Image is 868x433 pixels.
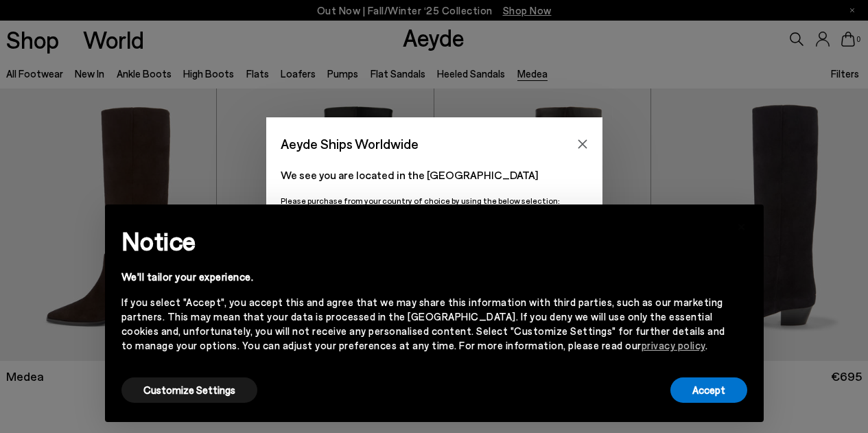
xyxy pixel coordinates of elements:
button: Close this notice [725,209,758,242]
span: Aeyde Ships Worldwide [281,132,419,156]
p: We see you are located in the [GEOGRAPHIC_DATA] [281,167,588,183]
a: privacy policy [642,339,705,351]
button: Close [572,134,593,154]
h2: Notice [121,223,725,259]
button: Accept [670,377,747,403]
div: We'll tailor your experience. [121,270,725,284]
span: × [737,215,747,235]
div: If you select "Accept", you accept this and agree that we may share this information with third p... [121,295,725,353]
button: Customize Settings [121,377,257,403]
